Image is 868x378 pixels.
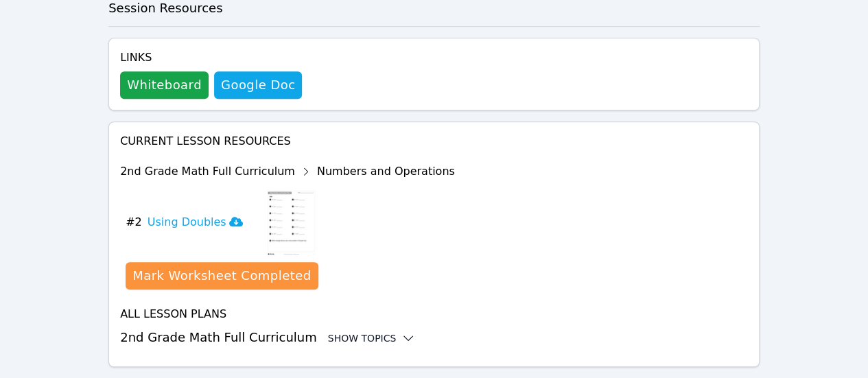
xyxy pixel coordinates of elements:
h3: 2nd Grade Math Full Curriculum [120,328,748,347]
button: Whiteboard [120,71,209,99]
button: Show Topics [328,331,416,345]
h4: Current Lesson Resources [120,133,748,150]
span: # 2 [126,214,142,231]
h4: Links [120,49,302,66]
button: Mark Worksheet Completed [126,262,318,290]
div: Mark Worksheet Completed [132,266,311,285]
h3: Using Doubles [148,214,243,231]
a: Google Doc [214,71,302,99]
button: #2Using Doubles [126,188,254,257]
h4: All Lesson Plans [120,306,748,322]
img: Using Doubles [265,188,318,257]
div: 2nd Grade Math Full Curriculum Numbers and Operations [120,161,455,182]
